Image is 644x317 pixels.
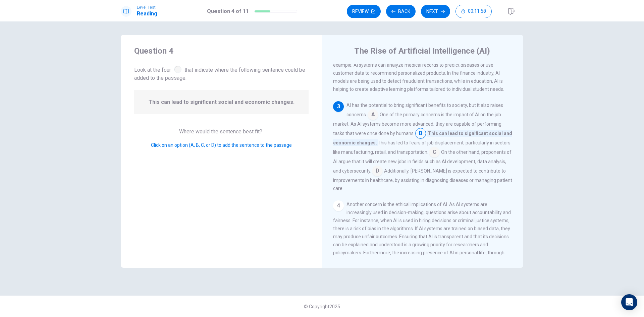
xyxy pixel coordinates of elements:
[149,98,294,106] span: This can lead to significant social and economic changes.
[333,168,512,191] span: Additionally, [PERSON_NAME] is expected to contribute to improvements in healthcare, by assisting...
[347,5,381,18] button: Review
[134,46,309,56] h4: Question 4
[137,10,157,18] h1: Reading
[346,103,503,117] span: AI has the potential to bring significant benefits to society, but it also raises concerns.
[621,294,637,310] div: Open Intercom Messenger
[333,200,344,211] div: 4
[333,140,511,155] span: This has led to fears of job displacement, particularly in sectors like manufacturing, retail, an...
[429,147,440,157] span: C
[468,9,486,14] span: 00:11:58
[386,5,416,18] button: Back
[333,101,344,112] div: 3
[137,5,157,10] span: Level Test
[304,304,340,309] span: © Copyright 2025
[354,46,490,56] h4: The Rise of Artificial Intelligence (AI)
[333,149,512,174] span: On the other hand, proponents of AI argue that it will create new jobs in fields such as AI devel...
[368,109,378,120] span: A
[151,142,292,148] span: Click on an option (A, B, C, or D) to add the sentence to the passage
[333,112,501,136] span: One of the primary concerns is the impact of AI on the job market. As AI systems become more adva...
[372,166,383,176] span: D
[179,128,264,135] span: Where would the sentence best fit?
[415,128,426,139] span: B
[421,5,450,18] button: Next
[333,202,511,271] span: Another concern is the ethical implications of AI. As AI systems are increasingly used in decisio...
[134,64,309,82] span: Look at the four that indicate where the following sentence could be added to the passage:
[207,7,249,15] h1: Question 4 of 11
[455,5,492,18] button: 00:11:58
